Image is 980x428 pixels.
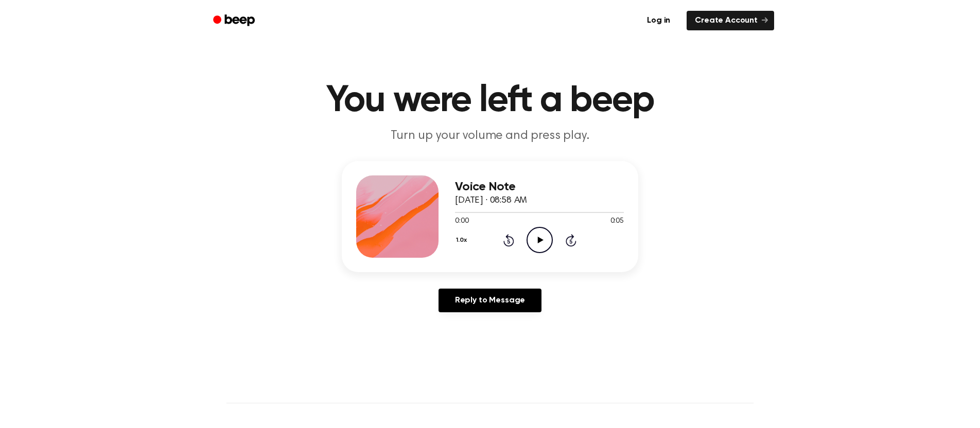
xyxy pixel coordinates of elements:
[455,180,624,194] h3: Voice Note
[455,196,527,205] span: [DATE] · 08:58 AM
[206,11,264,31] a: Beep
[455,231,470,249] button: 1.0x
[610,216,624,227] span: 0:05
[439,289,541,312] a: Reply to Message
[637,9,680,32] a: Log in
[292,128,688,145] p: Turn up your volume and press play.
[455,216,468,227] span: 0:00
[687,11,774,30] a: Create Account
[226,82,754,119] h1: You were left a beep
